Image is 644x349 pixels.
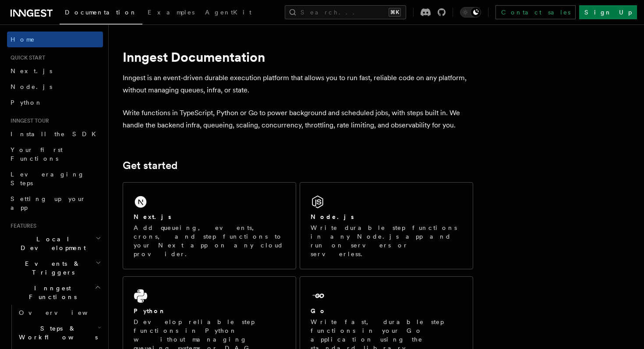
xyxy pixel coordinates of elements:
[7,63,103,79] a: Next.js
[7,166,103,191] a: Leveraging Steps
[7,235,96,252] span: Local Development
[11,171,85,187] span: Leveraging Steps
[7,79,103,95] a: Node.js
[7,95,103,110] a: Python
[300,182,473,269] a: Node.jsWrite durable step functions in any Node.js app and run on servers or serverless.
[11,146,63,162] span: Your first Functions
[11,130,101,137] span: Install the SDK
[7,142,103,166] a: Your first Functions
[7,256,103,280] button: Events & Triggers
[123,107,473,131] p: Write functions in TypeScript, Python or Go to power background and scheduled jobs, with steps bu...
[134,212,171,221] h2: Next.js
[11,99,42,106] span: Python
[7,259,96,277] span: Events & Triggers
[205,9,251,16] span: AgentKit
[148,9,195,16] span: Examples
[7,191,103,215] a: Setting up your app
[7,231,103,256] button: Local Development
[7,280,103,305] button: Inngest Functions
[60,3,142,25] a: Documentation
[134,307,166,315] h2: Python
[15,321,103,345] button: Steps & Workflows
[7,222,36,229] span: Features
[123,72,473,96] p: Inngest is an event-driven durable execution platform that allows you to run fast, reliable code ...
[11,83,52,90] span: Node.js
[311,307,326,315] h2: Go
[11,195,86,211] span: Setting up your app
[11,67,52,74] span: Next.js
[123,182,296,269] a: Next.jsAdd queueing, events, crons, and step functions to your Next app on any cloud provider.
[460,7,481,18] button: Toggle dark mode
[11,35,35,44] span: Home
[123,49,473,65] h1: Inngest Documentation
[19,309,109,316] span: Overview
[142,3,200,24] a: Examples
[200,3,257,24] a: AgentKit
[579,5,637,19] a: Sign Up
[7,117,49,124] span: Inngest tour
[311,223,462,258] p: Write durable step functions in any Node.js app and run on servers or serverless.
[123,159,177,172] a: Get started
[7,284,95,301] span: Inngest Functions
[7,32,103,47] a: Home
[7,54,45,61] span: Quick start
[495,5,576,19] a: Contact sales
[7,126,103,142] a: Install the SDK
[134,223,285,258] p: Add queueing, events, crons, and step functions to your Next app on any cloud provider.
[15,305,103,321] a: Overview
[15,324,98,342] span: Steps & Workflows
[65,9,137,16] span: Documentation
[285,5,406,19] button: Search...⌘K
[311,212,354,221] h2: Node.js
[389,8,401,17] kbd: ⌘K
